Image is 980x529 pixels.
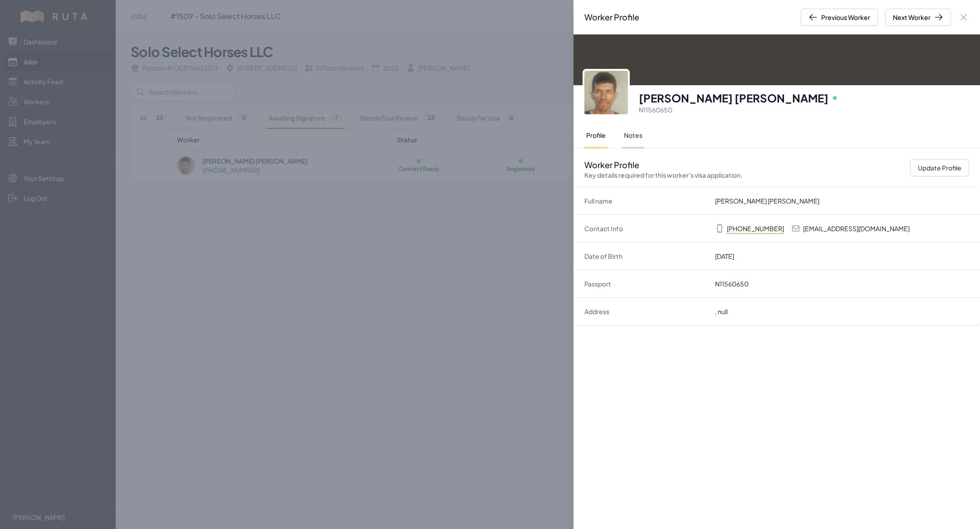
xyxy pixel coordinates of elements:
[584,11,639,24] h2: Worker Profile
[715,196,969,205] dd: [PERSON_NAME] [PERSON_NAME]
[584,160,742,180] h2: Worker Profile
[715,252,969,261] dd: [DATE]
[584,224,708,233] dt: Contact Info
[622,123,644,149] button: Notes
[584,252,708,261] dt: Date of Birth
[801,9,878,26] button: Previous Worker
[584,307,708,316] dt: Address
[639,91,828,105] h3: [PERSON_NAME] [PERSON_NAME]
[803,224,910,233] p: [EMAIL_ADDRESS][DOMAIN_NAME]
[885,9,951,26] button: Next Worker
[715,279,969,288] dd: N11560650
[584,170,742,180] p: Key details required for this worker's visa application.
[639,105,969,114] p: N11560650
[910,159,969,176] button: Update Profile
[727,224,784,233] p: [PHONE_NUMBER]
[715,307,969,316] dd: , null
[584,196,708,205] dt: Full name
[584,123,608,149] button: Profile
[584,279,708,288] dt: Passport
